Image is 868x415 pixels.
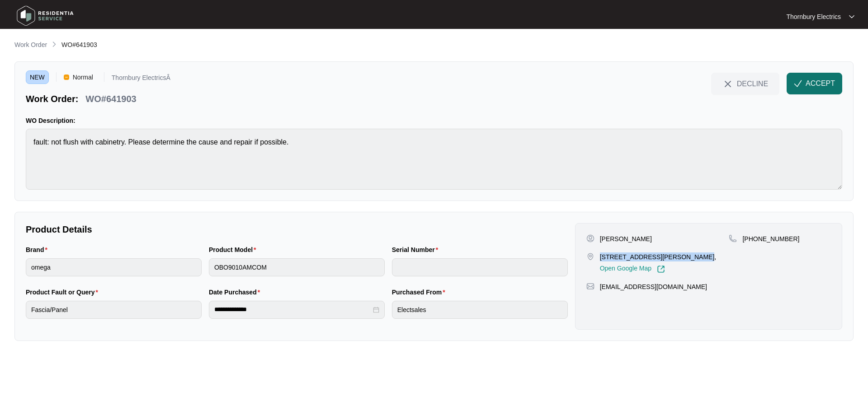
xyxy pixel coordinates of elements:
p: WO#641903 [85,93,136,105]
p: Work Order [14,40,47,49]
p: WO Description: [26,116,842,125]
img: chevron-right [51,41,58,48]
img: dropdown arrow [849,14,854,19]
img: close-Icon [722,79,733,89]
a: Open Google Map [600,265,665,273]
input: Brand [26,258,202,276]
label: Date Purchased [209,288,264,297]
input: Purchased From [392,301,568,319]
input: Product Model [209,258,385,276]
p: [PERSON_NAME] [600,234,652,243]
img: residentia service logo [14,2,77,29]
img: check-Icon [794,79,802,88]
input: Date Purchased [214,305,371,314]
p: Work Order: [26,93,78,105]
label: Product Model [209,245,260,254]
img: map-pin [586,252,594,261]
label: Product Fault or Query [26,288,102,297]
p: Thornbury Electrics [786,12,841,21]
a: Work Order [13,40,49,50]
span: NEW [26,70,49,84]
span: DECLINE [737,79,768,89]
input: Serial Number [392,258,568,276]
span: ACCEPT [806,78,835,89]
img: user-pin [586,234,594,242]
p: [EMAIL_ADDRESS][DOMAIN_NAME] [600,282,707,291]
p: Thornbury ElectricsÂ [112,75,170,84]
img: map-pin [729,234,737,242]
button: check-IconACCEPT [787,73,842,94]
p: [STREET_ADDRESS][PERSON_NAME], [600,252,717,261]
p: [PHONE_NUMBER] [742,234,799,243]
span: Normal [69,70,97,84]
label: Serial Number [392,245,442,254]
img: Link-External [657,265,665,273]
textarea: fault: not flush with cabinetry. Please determine the cause and repair if possible. [26,129,842,190]
p: Product Details [26,223,568,236]
img: map-pin [586,282,594,290]
label: Purchased From [392,288,449,297]
label: Brand [26,245,51,254]
button: close-IconDECLINE [711,73,779,94]
input: Product Fault or Query [26,301,202,319]
img: Vercel Logo [64,75,69,80]
span: WO#641903 [61,41,97,48]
